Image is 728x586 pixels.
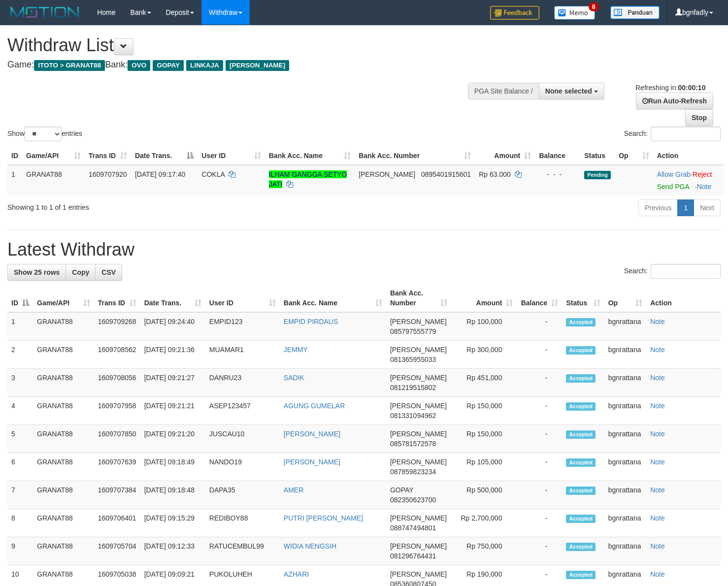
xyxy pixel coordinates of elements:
[390,374,447,382] span: [PERSON_NAME]
[650,346,665,354] a: Note
[390,318,447,326] span: [PERSON_NAME]
[205,509,280,537] td: REDIBOY88
[390,402,447,410] span: [PERSON_NAME]
[94,284,140,312] th: Trans ID: activate to sort column ascending
[94,481,140,509] td: 1609707384
[604,397,647,425] td: bgnrattana
[604,537,647,565] td: bgnrattana
[94,509,140,537] td: 1609706401
[566,402,596,411] span: Accepted
[657,183,689,191] a: Send PGA
[390,346,447,354] span: [PERSON_NAME]
[693,170,712,178] a: Reject
[610,6,660,19] img: panduan.png
[604,312,647,341] td: bgnrattana
[604,284,647,312] th: Op: activate to sort column ascending
[7,165,22,195] td: 1
[140,284,205,312] th: Date Trans.: activate to sort column ascending
[226,60,289,71] span: [PERSON_NAME]
[95,264,122,281] a: CSV
[604,453,647,481] td: bgnrattana
[545,87,592,95] span: None selected
[280,284,386,312] th: Bank Acc. Name: activate to sort column ascending
[33,284,94,312] th: Game/API: activate to sort column ascending
[615,147,653,165] th: Op: activate to sort column ascending
[604,369,647,397] td: bgnrattana
[94,453,140,481] td: 1609707639
[265,147,355,165] th: Bank Acc. Name: activate to sort column ascending
[128,60,150,71] span: OVO
[650,542,665,550] a: Note
[33,312,94,341] td: GRANAT88
[22,147,85,165] th: Game/API: activate to sort column ascending
[653,147,724,165] th: Action
[650,318,665,326] a: Note
[201,170,225,178] span: COKLA
[284,486,303,494] a: AMER
[517,481,562,509] td: -
[517,312,562,341] td: -
[390,458,447,466] span: [PERSON_NAME]
[566,515,596,523] span: Accepted
[650,430,665,438] a: Note
[650,486,665,494] a: Note
[685,109,713,126] a: Stop
[451,341,517,369] td: Rp 300,000
[284,542,336,550] a: WIDIA NENGSIH
[25,127,62,141] select: Showentries
[33,509,94,537] td: GRANAT88
[386,284,451,312] th: Bank Acc. Number: activate to sort column ascending
[7,341,33,369] td: 2
[7,147,22,165] th: ID
[284,402,345,410] a: AGUNG GUMELAR
[284,374,304,382] a: SADIK
[205,537,280,565] td: RATUCEMBUL99
[584,171,611,179] span: Pending
[539,169,576,179] div: - - -
[657,170,691,178] a: Allow Grab
[390,486,413,494] span: GOPAY
[359,170,415,178] span: [PERSON_NAME]
[22,165,85,195] td: GRANAT88
[604,509,647,537] td: bgnrattana
[421,170,471,178] span: Copy 0895401915601 to clipboard
[589,2,599,11] span: 8
[650,570,665,578] a: Note
[140,312,205,341] td: [DATE] 09:24:40
[566,571,596,579] span: Accepted
[205,312,280,341] td: EMPID123
[33,341,94,369] td: GRANAT88
[205,481,280,509] td: DAPA35
[7,397,33,425] td: 4
[604,425,647,453] td: bgnrattana
[490,6,539,20] img: Feedback.jpg
[517,425,562,453] td: -
[284,430,340,438] a: [PERSON_NAME]
[7,5,82,20] img: MOTION_logo.png
[697,183,712,191] a: Note
[140,397,205,425] td: [DATE] 09:21:21
[205,369,280,397] td: DANRU23
[636,93,713,109] a: Run Auto-Refresh
[284,318,338,326] a: EMPID PIRDAUS
[390,514,447,522] span: [PERSON_NAME]
[205,397,280,425] td: ASEP123457
[475,147,535,165] th: Amount: activate to sort column ascending
[94,341,140,369] td: 1609708562
[390,570,447,578] span: [PERSON_NAME]
[355,147,475,165] th: Bank Acc. Number: activate to sort column ascending
[135,170,185,178] span: [DATE] 09:17:40
[646,284,721,312] th: Action
[624,264,721,279] label: Search:
[33,453,94,481] td: GRANAT88
[517,369,562,397] td: -
[33,537,94,565] td: GRANAT88
[562,284,604,312] th: Status: activate to sort column ascending
[66,264,96,281] a: Copy
[205,453,280,481] td: NANDO19
[7,127,82,141] label: Show entries
[33,397,94,425] td: GRANAT88
[94,397,140,425] td: 1609707958
[566,430,596,439] span: Accepted
[451,537,517,565] td: Rp 750,000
